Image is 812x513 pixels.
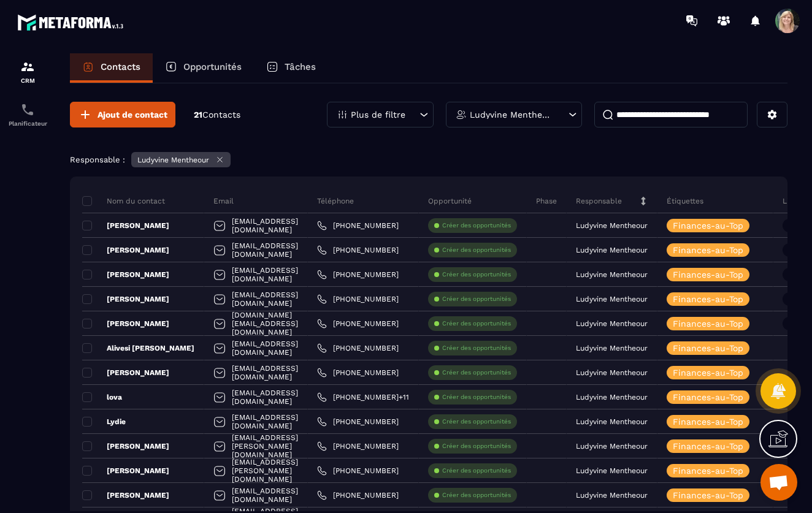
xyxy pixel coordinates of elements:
[317,417,399,427] a: [PHONE_NUMBER]
[351,110,405,119] p: Plus de filtre
[783,196,800,206] p: Liste
[442,442,511,450] p: Créer des opportunités
[442,344,511,352] p: Créer des opportunités
[442,491,511,500] p: Créer des opportunités
[82,490,169,500] p: [PERSON_NAME]
[285,61,316,72] p: Tâches
[82,343,194,353] p: Alivesi [PERSON_NAME]
[673,319,743,328] p: Finances-au-Top
[202,110,240,120] span: Contacts
[442,221,511,230] p: Créer des opportunités
[82,441,169,451] p: [PERSON_NAME]
[317,221,399,230] a: [PHONE_NUMBER]
[576,368,648,377] p: Ludyvine Mentheour
[20,59,35,74] img: formation
[673,442,743,450] p: Finances-au-Top
[317,368,399,378] a: [PHONE_NUMBER]
[673,417,743,426] p: Finances-au-Top
[673,491,743,500] p: Finances-au-Top
[70,53,153,83] a: Contacts
[82,392,122,402] p: lova
[3,77,52,84] p: CRM
[317,343,399,353] a: [PHONE_NUMBER]
[82,294,169,304] p: [PERSON_NAME]
[3,50,52,93] a: formationformationCRM
[3,120,52,127] p: Planificateur
[673,295,743,303] p: Finances-au-Top
[254,53,328,83] a: Tâches
[673,368,743,377] p: Finances-au-Top
[442,319,511,328] p: Créer des opportunités
[213,196,234,206] p: Email
[82,221,169,230] p: [PERSON_NAME]
[442,270,511,279] p: Créer des opportunités
[17,11,128,34] img: logo
[153,53,254,83] a: Opportunités
[194,109,240,121] p: 21
[576,270,648,279] p: Ludyvine Mentheour
[673,344,743,352] p: Finances-au-Top
[760,464,797,501] div: Ouvrir le chat
[536,196,557,206] p: Phase
[82,466,169,476] p: [PERSON_NAME]
[317,441,399,451] a: [PHONE_NUMBER]
[673,270,743,279] p: Finances-au-Top
[137,156,209,164] p: Ludyvine Mentheour
[3,93,52,136] a: schedulerschedulerPlanificateur
[317,490,399,500] a: [PHONE_NUMBER]
[98,108,167,121] span: Ajout de contact
[183,61,242,72] p: Opportunités
[673,246,743,254] p: Finances-au-Top
[317,319,399,329] a: [PHONE_NUMBER]
[576,393,648,401] p: Ludyvine Mentheour
[82,270,169,279] p: [PERSON_NAME]
[576,466,648,475] p: Ludyvine Mentheour
[673,221,743,230] p: Finances-au-Top
[667,196,703,206] p: Étiquettes
[82,245,169,255] p: [PERSON_NAME]
[317,245,399,255] a: [PHONE_NUMBER]
[673,466,743,475] p: Finances-au-Top
[470,110,554,119] p: Ludyvine Mentheour
[20,102,35,117] img: scheduler
[442,368,511,377] p: Créer des opportunités
[576,442,648,450] p: Ludyvine Mentheour
[82,319,169,329] p: [PERSON_NAME]
[442,393,511,401] p: Créer des opportunités
[576,221,648,230] p: Ludyvine Mentheour
[576,344,648,352] p: Ludyvine Mentheour
[442,466,511,475] p: Créer des opportunités
[317,392,409,402] a: [PHONE_NUMBER]+11
[576,295,648,303] p: Ludyvine Mentheour
[70,155,125,164] p: Responsable :
[442,246,511,254] p: Créer des opportunités
[317,196,354,206] p: Téléphone
[576,491,648,500] p: Ludyvine Mentheour
[576,319,648,328] p: Ludyvine Mentheour
[82,417,126,427] p: Lydie
[101,61,140,72] p: Contacts
[576,196,622,206] p: Responsable
[70,102,175,127] button: Ajout de contact
[428,196,472,206] p: Opportunité
[82,368,169,378] p: [PERSON_NAME]
[576,417,648,426] p: Ludyvine Mentheour
[673,393,743,401] p: Finances-au-Top
[442,295,511,303] p: Créer des opportunités
[317,294,399,304] a: [PHONE_NUMBER]
[82,196,165,206] p: Nom du contact
[317,270,399,279] a: [PHONE_NUMBER]
[576,246,648,254] p: Ludyvine Mentheour
[317,466,399,476] a: [PHONE_NUMBER]
[442,417,511,426] p: Créer des opportunités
